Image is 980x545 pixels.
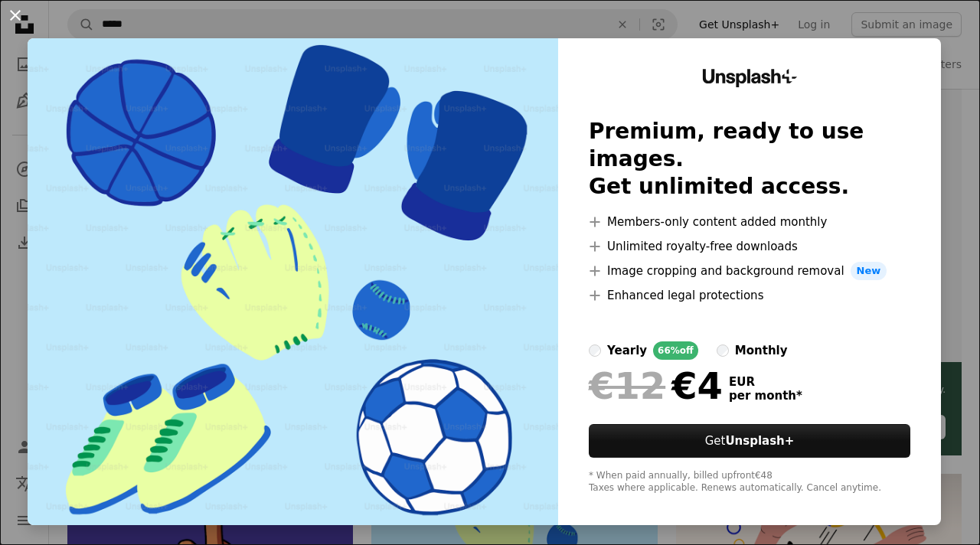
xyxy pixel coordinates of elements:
[589,262,910,280] li: Image cropping and background removal
[717,344,729,357] input: monthly
[653,341,698,360] div: 66% off
[729,389,802,403] span: per month *
[851,262,887,280] span: New
[589,286,910,305] li: Enhanced legal protections
[589,237,910,256] li: Unlimited royalty-free downloads
[607,341,647,360] div: yearly
[589,366,723,406] div: €4
[735,341,788,360] div: monthly
[589,213,910,231] li: Members-only content added monthly
[589,118,910,201] h2: Premium, ready to use images. Get unlimited access.
[589,424,910,458] button: GetUnsplash+
[589,366,665,406] span: €12
[729,375,802,389] span: EUR
[725,434,794,448] strong: Unsplash+
[589,470,910,494] div: * When paid annually, billed upfront €48 Taxes where applicable. Renews automatically. Cancel any...
[589,344,601,357] input: yearly66%off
